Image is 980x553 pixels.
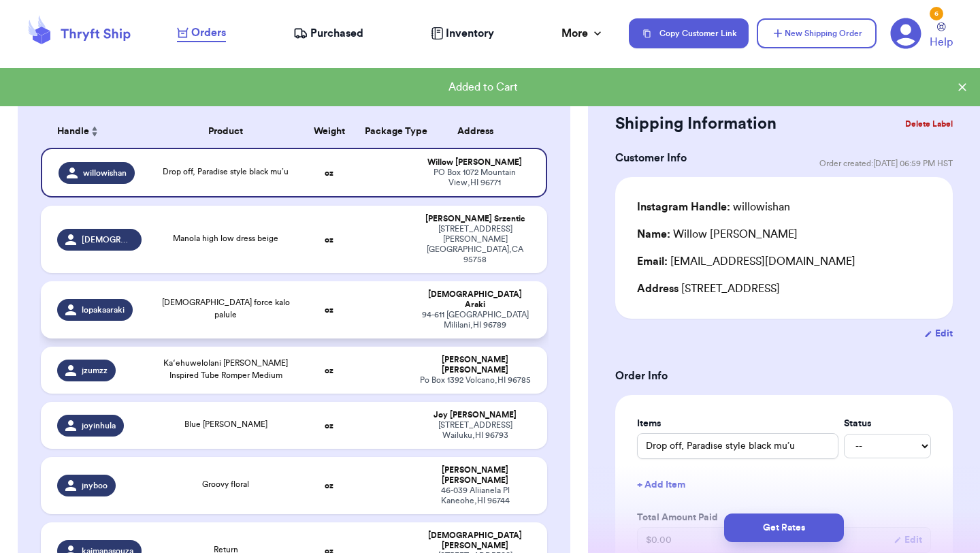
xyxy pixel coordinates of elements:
[419,214,531,224] div: [PERSON_NAME] Srzentic
[637,253,931,270] div: [EMAIL_ADDRESS][DOMAIN_NAME]
[615,113,777,135] h2: Shipping Information
[419,420,531,441] div: [STREET_ADDRESS] Wailuku , HI 96793
[637,199,790,215] div: willowishan
[930,7,943,20] div: 6
[930,34,953,50] span: Help
[900,109,958,139] button: Delete Label
[419,486,531,506] div: 46-039 Aliianela Pl Kaneohe , HI 96744
[419,410,531,420] div: Joy [PERSON_NAME]
[930,22,953,50] a: Help
[844,417,931,430] label: Status
[57,125,89,139] span: Handle
[615,150,687,166] h3: Customer Info
[163,359,288,379] span: Kaʻehuwelolani [PERSON_NAME] Inspired Tube Romper Medium
[419,531,531,551] div: [DEMOGRAPHIC_DATA] [PERSON_NAME]
[82,480,108,491] span: jnyboo
[561,25,604,42] div: More
[191,25,226,41] span: Orders
[82,234,133,245] span: [DEMOGRAPHIC_DATA]_of_two_lands
[637,229,670,240] span: Name:
[184,420,267,428] span: Blue [PERSON_NAME]
[162,298,290,319] span: [DEMOGRAPHIC_DATA] force kalo palule
[419,465,531,486] div: [PERSON_NAME] [PERSON_NAME]
[419,224,531,265] div: [STREET_ADDRESS][PERSON_NAME] [GEOGRAPHIC_DATA] , CA 95758
[325,422,333,430] strong: oz
[637,283,679,294] span: Address
[724,513,844,542] button: Get Rates
[924,327,953,341] button: Edit
[419,168,529,188] div: PO Box 1072 Mountain View , HI 96771
[163,168,289,176] span: Drop off, Paradise style black mu’u
[637,226,798,242] div: Willow [PERSON_NAME]
[82,304,125,315] span: lopakaaraki
[431,25,494,42] a: Inventory
[890,18,921,49] a: 6
[310,25,363,42] span: Purchased
[325,366,333,375] strong: oz
[11,79,955,95] div: Added to Cart
[325,306,333,314] strong: oz
[419,157,529,168] div: Willow [PERSON_NAME]
[325,481,333,490] strong: oz
[446,25,494,42] span: Inventory
[302,115,357,148] th: Weight
[419,310,531,330] div: 94-611 [GEOGRAPHIC_DATA] Mililani , HI 96789
[637,417,838,430] label: Items
[637,256,668,267] span: Email:
[325,169,333,177] strong: oz
[419,355,531,375] div: [PERSON_NAME] [PERSON_NAME]
[632,470,936,500] button: + Add Item
[325,236,333,244] strong: oz
[419,375,531,385] div: Po Box 1392 Volcano , HI 96785
[173,234,278,242] span: Manola high low dress beige
[177,25,226,42] a: Orders
[637,202,730,212] span: Instagram Handle:
[637,281,931,297] div: [STREET_ADDRESS]
[82,365,108,376] span: jzumzz
[83,168,127,178] span: willowishan
[293,25,363,42] a: Purchased
[615,368,953,384] h3: Order Info
[82,420,116,431] span: joyinhula
[819,158,953,169] span: Order created: [DATE] 06:59 PM HST
[357,115,411,148] th: Package Type
[629,18,749,48] button: Copy Customer Link
[150,115,302,148] th: Product
[757,18,877,48] button: New Shipping Order
[411,115,547,148] th: Address
[89,123,100,140] button: Sort ascending
[419,289,531,310] div: [DEMOGRAPHIC_DATA] Araki
[202,480,249,488] span: Groovy floral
